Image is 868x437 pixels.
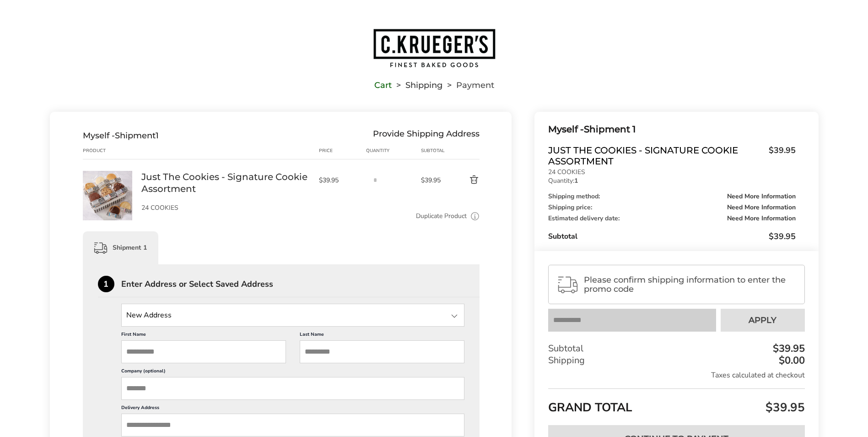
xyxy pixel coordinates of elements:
span: Just The Cookies - Signature Cookie Assortment [548,145,764,167]
span: 1 [156,131,159,141]
li: Shipping [392,82,442,88]
div: Provide Shipping Address [373,131,480,141]
span: Apply [749,316,776,324]
a: Just The Cookies - Signature Cookie Assortment [83,170,132,179]
div: Subtotal [421,147,447,154]
div: Shipping method: [548,193,795,200]
div: Quantity [366,147,421,154]
strong: 1 [574,176,578,185]
input: Delivery Address [121,414,465,437]
button: Apply [721,309,805,332]
div: Price [319,147,367,154]
a: Go to home page [50,28,819,68]
span: Please confirm shipping information to enter the promo code [584,275,796,294]
div: Estimated delivery date: [548,215,795,222]
label: First Name [121,331,286,340]
div: Shipment 1 [548,122,795,137]
p: Quantity: [548,178,795,184]
div: Product [83,147,141,154]
a: Just The Cookies - Signature Cookie Assortment [141,171,310,195]
div: $0.00 [776,355,805,366]
span: Need More Information [727,204,796,211]
div: Enter Address or Select Saved Address [121,280,480,288]
label: Company (optional) [121,368,465,377]
img: C.KRUEGER'S [372,28,496,68]
input: Quantity input [366,171,384,189]
div: Shipment 1 [83,231,158,264]
button: Delete product [447,175,480,186]
span: Payment [456,82,494,88]
div: Shipping price: [548,204,795,211]
div: Shipping [548,355,804,366]
span: Myself - [83,131,115,141]
a: Duplicate Product [416,211,467,221]
div: Taxes calculated at checkout [548,370,804,380]
span: $39.95 [763,399,805,415]
input: Company [121,377,465,400]
input: Last Name [300,340,464,363]
div: 1 [98,276,114,292]
input: First Name [121,340,286,363]
a: Just The Cookies - Signature Cookie Assortment$39.95 [548,145,795,167]
p: 24 COOKIES [141,205,310,211]
span: Need More Information [727,193,796,200]
div: Shipment [83,131,159,141]
label: Last Name [300,331,464,340]
span: $39.95 [769,231,796,242]
div: GRAND TOTAL [548,388,804,418]
img: Just The Cookies - Signature Cookie Assortment [83,171,132,220]
div: $39.95 [771,344,805,354]
a: Cart [374,82,392,88]
span: $39.95 [421,176,447,185]
p: 24 COOKIES [548,169,795,175]
span: $39.95 [319,176,362,185]
label: Delivery Address [121,404,465,414]
span: Myself - [548,124,584,135]
div: Subtotal [548,231,795,242]
div: Subtotal [548,343,804,355]
input: State [121,304,465,327]
span: $39.95 [764,145,796,164]
span: Need More Information [727,215,796,222]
